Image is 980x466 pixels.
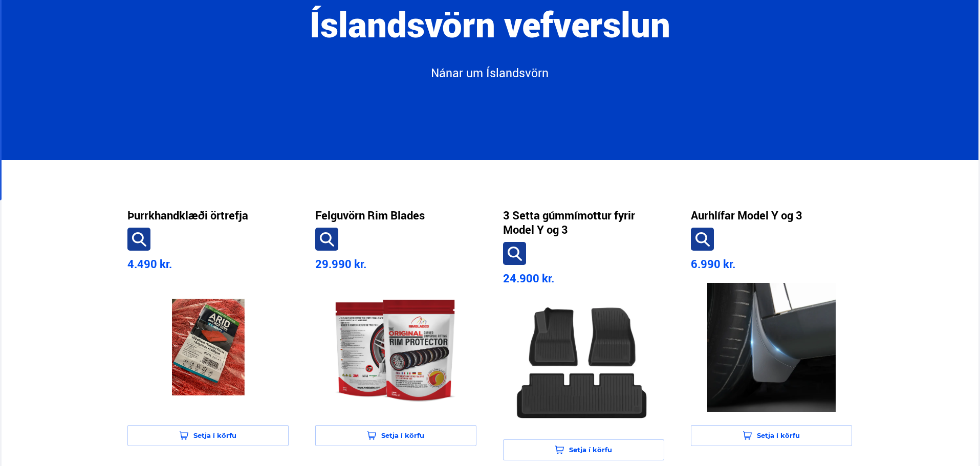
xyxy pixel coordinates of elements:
[315,425,476,446] button: Setja í körfu
[315,277,476,420] a: product-image-1
[503,292,664,434] a: product-image-2
[323,283,468,412] img: product-image-1
[691,256,735,271] span: 6.990 kr.
[699,283,844,412] img: product-image-3
[127,425,289,446] button: Setja í körfu
[503,208,664,237] a: 3 Setta gúmmímottur fyrir Model Y og 3
[212,5,768,65] h1: Íslandsvörn vefverslun
[503,439,664,460] button: Setja í körfu
[691,208,802,223] a: Aurhlífar Model Y og 3
[8,4,39,35] button: Opna LiveChat spjallviðmót
[315,256,366,271] span: 29.990 kr.
[127,277,289,420] a: product-image-0
[136,283,280,412] img: product-image-0
[511,297,656,426] img: product-image-2
[127,208,248,223] a: Þurrkhandklæði örtrefja
[268,65,712,90] a: Nánar um Íslandsvörn
[691,277,852,420] a: product-image-3
[315,208,425,223] a: Felguvörn Rim Blades
[691,425,852,446] button: Setja í körfu
[127,256,172,271] span: 4.490 kr.
[503,271,554,285] span: 24.900 kr.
